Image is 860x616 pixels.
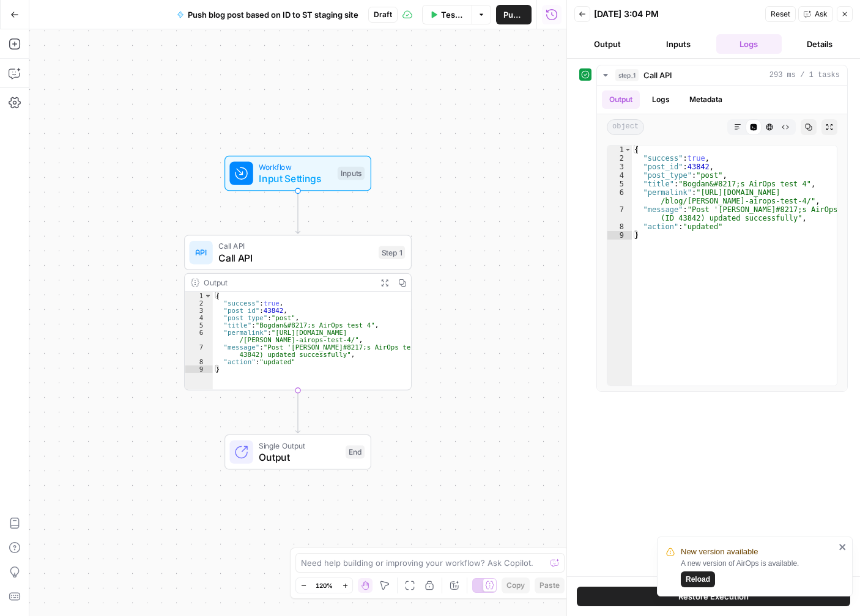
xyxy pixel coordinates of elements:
g: Edge from start to step_1 [295,190,300,233]
div: 8 [185,358,213,365]
div: 5 [185,321,213,329]
span: Toggle code folding, rows 1 through 9 [204,292,212,299]
span: Restore Execution [678,590,749,603]
div: 1 [185,292,213,299]
div: Output [204,277,371,288]
span: step_1 [615,69,639,81]
div: 4 [607,171,632,180]
g: Edge from step_1 to end [295,390,300,433]
div: 7 [607,205,632,222]
span: Input Settings [259,171,332,186]
div: 9 [185,365,213,373]
button: Reset [765,6,796,22]
button: Restore Execution [577,587,850,606]
span: Copy [506,580,525,591]
div: 3 [185,307,213,314]
div: 1 [607,145,632,154]
div: 4 [185,314,213,321]
div: 6 [607,188,632,205]
span: Paste [539,580,560,591]
div: 3 [607,163,632,171]
div: 293 ms / 1 tasks [597,86,847,391]
button: Output [574,34,640,54]
div: 9 [607,231,632,240]
button: Copy [502,577,530,593]
div: Call APICall APIStep 1Output{ "success":true, "post_id":43842, "post_type":"post", "title":"Bogda... [184,235,412,390]
button: Output [602,90,640,109]
span: Publish [503,9,524,21]
div: Single OutputOutputEnd [184,435,412,470]
button: Inputs [645,34,711,54]
div: 6 [185,329,213,343]
div: Inputs [338,167,365,180]
button: Push blog post based on ID to ST staging site [169,5,366,24]
span: Ask [815,9,828,20]
div: WorkflowInput SettingsInputs [184,156,412,191]
span: 120% [316,581,333,590]
div: 8 [607,222,632,231]
button: 293 ms / 1 tasks [597,65,847,85]
span: Test Data [441,9,464,21]
button: close [839,542,847,552]
div: 7 [185,343,213,358]
div: A new version of AirOps is available. [681,558,835,587]
div: Step 1 [379,246,405,259]
span: Call API [643,69,672,81]
span: object [607,119,644,135]
button: Details [787,34,853,54]
span: Reload [686,574,710,585]
span: Workflow [259,161,332,172]
span: Call API [218,251,373,265]
button: Test Data [422,5,472,24]
span: Toggle code folding, rows 1 through 9 [625,145,631,154]
span: Call API [218,240,373,252]
div: End [346,446,365,459]
button: Publish [496,5,532,24]
button: Logs [645,90,677,109]
span: Reset [771,9,790,20]
div: 5 [607,180,632,188]
button: Paste [535,577,565,593]
span: Draft [374,9,392,20]
span: Output [259,450,339,464]
button: Metadata [682,90,730,109]
button: Reload [681,571,715,587]
span: Push blog post based on ID to ST staging site [188,9,358,21]
button: Ask [798,6,833,22]
span: Single Output [259,439,339,451]
div: 2 [185,299,213,307]
div: 2 [607,154,632,163]
span: 293 ms / 1 tasks [769,70,840,81]
span: New version available [681,546,758,558]
button: Logs [716,34,782,54]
